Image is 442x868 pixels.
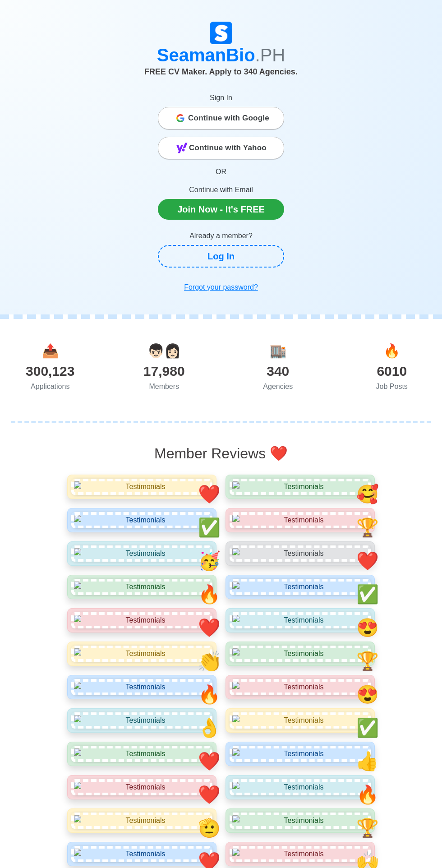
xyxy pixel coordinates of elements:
h1: SeamanBio [65,44,377,66]
span: smiley [198,684,221,704]
span: smiley [356,551,379,571]
img: Testimonials [71,712,212,729]
span: smiley [198,484,221,504]
span: smiley [198,618,221,637]
span: smiley [356,751,379,771]
button: Continue with Google [158,107,284,129]
span: smiley [198,517,221,537]
div: Members [107,381,221,392]
span: smiley [356,651,379,671]
img: Testimonials [230,712,371,729]
img: Testimonials [71,479,212,495]
img: Logo [210,22,232,44]
div: Agencies [221,381,335,392]
u: Forgot your password? [184,283,258,291]
img: Testimonials [230,779,371,795]
img: Testimonials [71,813,212,829]
span: applications [42,343,59,358]
span: smiley [356,584,379,604]
span: smiley [356,718,379,738]
p: Continue with Email [158,185,284,195]
a: Forgot your password? [158,278,284,296]
img: Testimonials [71,746,212,762]
div: 340 [221,361,335,381]
p: OR [158,166,284,177]
img: Testimonials [71,545,212,562]
img: Testimonials [71,579,212,595]
span: smiley [198,651,221,671]
a: Log In [158,245,284,268]
a: Join Now - It's FREE [158,199,284,220]
img: Testimonials [71,512,212,528]
span: smiley [198,584,221,604]
span: smiley [198,751,221,771]
span: smiley [198,718,221,738]
img: Testimonials [230,512,371,528]
img: Testimonials [71,612,212,628]
span: agencies [270,343,286,358]
img: Testimonials [230,612,371,628]
span: Continue with Yahoo [189,139,267,157]
span: emoji [270,445,288,462]
span: smiley [198,785,221,804]
img: Testimonials [71,779,212,795]
span: smiley [198,818,221,838]
span: smiley [198,551,221,571]
span: smiley [356,484,379,504]
img: Testimonials [230,579,371,595]
img: Testimonials [71,679,212,695]
span: FREE CV Maker. Apply to 340 Agencies. [144,67,298,76]
span: smiley [356,618,379,637]
button: Continue with Yahoo [158,137,284,159]
span: users [147,343,181,358]
img: Testimonials [230,545,371,562]
p: Sign In [158,92,284,103]
span: smiley [356,517,379,537]
span: jobs [383,343,400,358]
img: Testimonials [230,679,371,695]
div: 17,980 [107,361,221,381]
img: Testimonials [230,646,371,662]
span: Continue with Google [188,109,269,127]
img: Testimonials [71,646,212,662]
img: Testimonials [71,846,212,862]
img: Testimonials [230,746,371,762]
img: Testimonials [230,813,371,829]
span: smiley [356,785,379,804]
span: .PH [255,45,285,65]
span: smiley [356,684,379,704]
img: Testimonials [230,479,371,495]
img: Testimonials [230,846,371,862]
h2: Member Reviews [65,445,377,462]
span: smiley [356,818,379,838]
p: Already a member? [158,231,284,241]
